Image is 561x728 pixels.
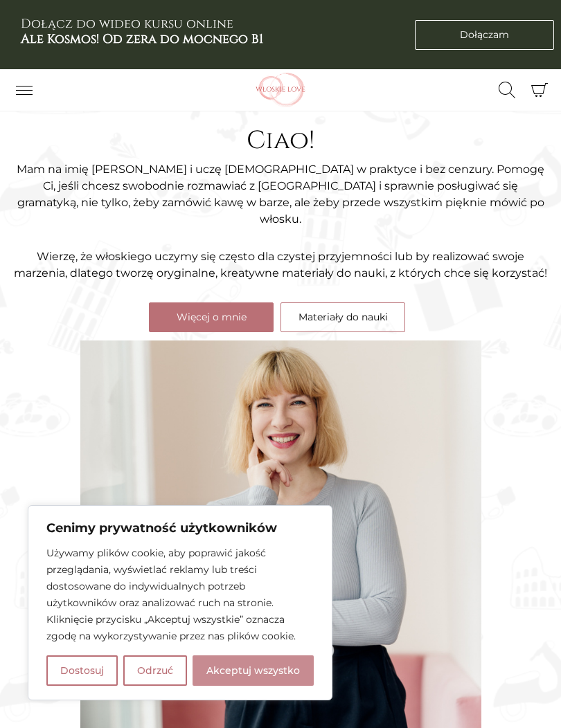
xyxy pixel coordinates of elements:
span: Dołączam [460,28,509,42]
b: Ale Kosmos! Od zera do mocnego B1 [21,30,263,48]
a: Dołączam [415,20,554,50]
p: Używamy plików cookie, aby poprawić jakość przeglądania, wyświetlać reklamy lub treści dostosowan... [46,545,314,644]
img: Włoskielove [235,73,326,107]
button: Dostosuj [46,655,118,686]
button: Akceptuj wszystko [193,655,314,686]
button: Odrzuć [123,655,187,686]
button: Przełącz nawigację [7,78,42,102]
p: Wierzę, że włoskiego uczymy się często dla czystej przyjemności lub by realizować swoje marzenia,... [14,248,547,282]
button: Przełącz formularz wyszukiwania [490,78,524,102]
p: Mam na imię [PERSON_NAME] i uczę [DEMOGRAPHIC_DATA] w praktyce i bez cenzury. Pomogę Ci, jeśli ch... [14,161,547,228]
a: Więcej o mnie [149,302,274,332]
a: Materiały do nauki [280,302,405,332]
button: Koszyk [524,75,554,105]
h2: Ciao! [14,126,547,156]
h3: Dołącz do wideo kursu online [21,17,263,46]
p: Cenimy prywatność użytkowników [46,520,314,536]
